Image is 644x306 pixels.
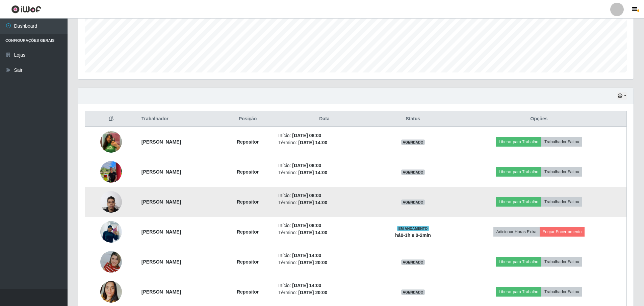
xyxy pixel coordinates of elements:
[141,139,181,145] strong: [PERSON_NAME]
[278,252,370,259] li: Início:
[401,200,425,205] span: AGENDADO
[278,192,370,199] li: Início:
[401,259,425,265] span: AGENDADO
[496,257,541,267] button: Liberar para Trabalho
[237,229,259,235] strong: Repositor
[541,197,582,207] button: Trabalhador Faltou
[541,137,582,147] button: Trabalhador Faltou
[298,290,327,295] time: [DATE] 20:00
[237,289,259,295] strong: Repositor
[496,197,541,207] button: Liberar para Trabalho
[541,167,582,177] button: Trabalhador Faltou
[274,111,375,127] th: Data
[401,170,425,175] span: AGENDADO
[397,226,429,231] span: EM ANDAMENTO
[237,139,259,145] strong: Repositor
[100,157,122,186] img: 1751250700019.jpeg
[141,259,181,265] strong: [PERSON_NAME]
[541,257,582,267] button: Trabalhador Faltou
[298,200,327,205] time: [DATE] 14:00
[292,223,321,228] time: [DATE] 08:00
[278,162,370,169] li: Início:
[292,283,321,288] time: [DATE] 14:00
[11,5,41,13] img: CoreUI Logo
[278,132,370,139] li: Início:
[141,199,181,205] strong: [PERSON_NAME]
[541,287,582,297] button: Trabalhador Faltou
[278,259,370,266] li: Término:
[100,128,122,156] img: 1749579597632.jpeg
[278,199,370,206] li: Término:
[298,140,327,145] time: [DATE] 14:00
[401,289,425,295] span: AGENDADO
[278,169,370,176] li: Término:
[237,259,259,265] strong: Repositor
[141,289,181,295] strong: [PERSON_NAME]
[292,193,321,198] time: [DATE] 08:00
[237,199,259,205] strong: Repositor
[278,289,370,296] li: Término:
[496,287,541,297] button: Liberar para Trabalho
[452,111,627,127] th: Opções
[141,169,181,175] strong: [PERSON_NAME]
[278,139,370,146] li: Término:
[298,260,327,265] time: [DATE] 20:00
[237,169,259,175] strong: Repositor
[278,222,370,229] li: Início:
[298,230,327,235] time: [DATE] 14:00
[395,233,431,238] strong: há 0-1 h e 0-2 min
[493,227,540,237] button: Adicionar Horas Extra
[375,111,452,127] th: Status
[278,282,370,289] li: Início:
[298,170,327,175] time: [DATE] 14:00
[100,243,122,281] img: 1744056608005.jpeg
[540,227,585,237] button: Forçar Encerramento
[496,167,541,177] button: Liberar para Trabalho
[221,111,274,127] th: Posição
[141,229,181,235] strong: [PERSON_NAME]
[100,187,122,216] img: 1756242755421.jpeg
[401,140,425,145] span: AGENDADO
[292,253,321,258] time: [DATE] 14:00
[496,137,541,147] button: Liberar para Trabalho
[292,133,321,138] time: [DATE] 08:00
[137,111,221,127] th: Trabalhador
[292,163,321,168] time: [DATE] 08:00
[278,229,370,236] li: Término:
[100,217,122,246] img: 1757876527911.jpeg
